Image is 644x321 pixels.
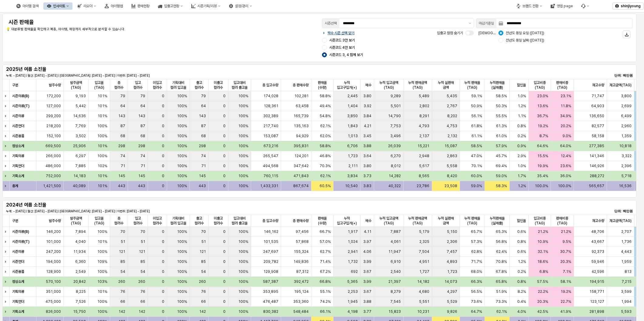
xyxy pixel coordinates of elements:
span: 3,502 [75,134,86,138]
span: 46.8% [320,154,331,158]
strong: 정상소계 [12,144,24,148]
div: 판매현황 [137,4,149,8]
span: 9,289 [391,94,401,98]
span: 172,200 [46,94,61,98]
span: 미입고 컬러수 [150,216,164,226]
span: 3.45 [363,134,371,138]
div: 입출고현황 [154,2,186,10]
span: 62.0% [320,134,331,138]
span: 61.3% [496,124,507,128]
span: 1,723 [348,154,358,158]
span: 100% [177,104,187,108]
span: 1.2% [518,104,526,108]
span: 6,706 [347,144,358,148]
span: 13.6% [537,104,548,108]
span: 217,740 [263,124,278,128]
span: 입출고 컬럼 숨기기 [437,31,463,35]
span: 입고율(TAG) [91,216,107,226]
span: 기획대비 컬러 입고율 [169,80,187,90]
span: 669,500 [45,144,61,148]
div: Expand row [2,227,10,237]
span: 0.2% [518,134,526,138]
div: Expand row [2,267,10,276]
span: 100% [238,134,248,138]
span: 8,291 [419,114,429,118]
span: 1.0% [518,94,526,98]
span: 100% [97,134,107,138]
div: Expand row [2,131,10,141]
div: 마감기준일 [479,20,494,26]
span: 74 [120,154,125,158]
span: 143 [118,114,125,118]
span: 시즌코드 4만 보기 [329,45,355,50]
div: Expand row [2,247,10,256]
span: 누적 판매율(TAG) [462,80,482,90]
div: 아이템 검색 [13,2,42,10]
span: 45.7% [496,154,507,158]
span: 64 [140,104,145,108]
span: 6,499 [621,114,632,118]
span: 101% [98,144,107,148]
span: 143 [199,114,206,118]
span: 8,202 [447,114,457,118]
span: 0 [162,154,164,158]
span: 20.2% [561,124,571,128]
div: Expand row [2,101,10,111]
div: 시즌기획/리뷰 [197,4,217,8]
span: 62.1% [320,124,331,128]
span: 50.3% [496,104,507,108]
span: 56.1% [471,114,482,118]
span: 1,843 [347,124,358,128]
span: 9,193 [75,94,86,98]
span: 누적 입고구입가(+) [336,80,358,90]
span: 구분 [12,218,18,223]
span: 누적 입고금액(TAG) [377,80,401,90]
strong: 시즌언더 [12,124,24,128]
div: 브랜드 전환 [522,4,538,8]
span: 58.5% [471,144,482,148]
span: 265,547 [263,154,278,158]
span: 8.7% [539,134,548,138]
span: 입고 컬러수 [130,80,146,90]
span: 재고수량 [592,83,604,88]
span: 0 [223,124,226,128]
span: 발주수량 [49,83,61,88]
span: 미출고 컬러수 [211,80,226,90]
span: 총 판매수량 [293,218,309,223]
span: 3,850 [347,114,358,118]
div: Expand row [2,287,10,296]
span: 누적 판매금액(TAG) [406,216,429,226]
span: 68 [140,134,145,138]
span: 미출고 컬러수 [211,216,226,226]
span: 누적 판매금액(TAG) [406,80,429,90]
button: shinjiyoung [612,2,643,10]
span: 시즌코드 3, 4 함께 보기 [329,52,363,57]
div: Expand row [2,121,10,131]
span: 165,739 [293,114,309,118]
span: 101% [98,94,107,98]
span: 101% [98,104,107,108]
span: 74 [201,154,206,158]
div: 아이템맵 [111,4,123,8]
span: 54.8% [320,114,331,118]
span: 174,028 [263,94,278,98]
span: 128,361 [264,104,278,108]
span: 기획대비 컬러 입고율 [169,216,187,226]
span: 94,929 [296,134,309,138]
button: 아이템맵 [101,2,126,10]
div: Expand row [2,257,10,266]
div: Expand row [2,277,10,286]
span: 100% [238,104,248,108]
span: 2,960 [621,124,632,128]
span: 2.9% [518,154,526,158]
span: 266,000 [46,154,61,158]
span: 7,753 [390,124,401,128]
span: 102,281 [294,94,309,98]
span: 100% [238,154,248,158]
span: 재고수량 [592,218,604,223]
button: 시즌기획/리뷰 [188,2,224,10]
span: 입고비중(TAG) [531,80,548,90]
span: 55.5% [496,114,507,118]
span: 58.8% [320,94,331,98]
button: 브랜드 전환 [513,2,546,10]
